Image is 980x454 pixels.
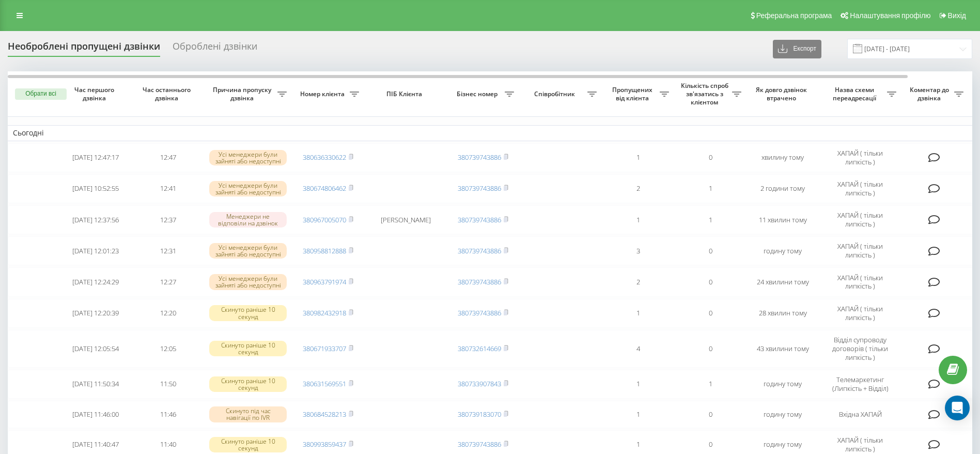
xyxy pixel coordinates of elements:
[674,205,746,234] td: 1
[303,410,346,419] a: 380684528213
[209,243,287,259] div: Усі менеджери були зайняті або недоступні
[746,330,819,368] td: 43 хвилини тому
[303,440,346,449] a: 380993859437
[746,143,819,172] td: хвилину тому
[209,212,287,228] div: Менеджери не відповіли на дзвінок
[674,401,746,428] td: 0
[303,277,346,286] a: 380963791974
[59,174,132,203] td: [DATE] 10:52:55
[297,90,350,98] span: Номер клієнта
[8,41,160,57] div: Необроблені пропущені дзвінки
[607,86,660,102] span: Пропущених від клієнта
[819,143,901,172] td: ХАПАЙ ( тільки липкість )
[132,236,204,265] td: 12:31
[819,236,901,265] td: ХАПАЙ ( тільки липкість )
[209,406,287,422] div: Скинуто під час навігації по IVR
[373,90,438,98] span: ПІБ Клієнта
[819,370,901,399] td: Телемаркетинг (Липкість + Відділ)
[209,437,287,452] div: Скинуто раніше 10 секунд
[132,370,204,399] td: 11:50
[59,205,132,234] td: [DATE] 12:37:56
[458,153,501,162] a: 380739743886
[602,370,674,399] td: 1
[303,246,346,255] a: 380958812888
[59,401,132,428] td: [DATE] 11:46:00
[132,330,204,368] td: 12:05
[824,86,887,102] span: Назва схеми переадресації
[458,277,501,286] a: 380739743886
[602,401,674,428] td: 1
[602,330,674,368] td: 4
[209,305,287,321] div: Скинуто раніше 10 секунд
[746,370,819,399] td: годину тому
[819,299,901,328] td: ХАПАЙ ( тільки липкість )
[948,11,966,20] span: Вихід
[746,299,819,328] td: 28 хвилин тому
[674,143,746,172] td: 0
[674,299,746,328] td: 0
[746,205,819,234] td: 11 хвилин тому
[458,184,501,193] a: 380739743886
[59,267,132,296] td: [DATE] 12:24:29
[15,88,67,100] button: Обрати всі
[602,267,674,296] td: 2
[364,205,447,234] td: [PERSON_NAME]
[907,86,954,102] span: Коментар до дзвінка
[756,11,832,20] span: Реферальна програма
[458,246,501,255] a: 380739743886
[458,440,501,449] a: 380739743886
[674,236,746,265] td: 0
[132,174,204,203] td: 12:41
[59,330,132,368] td: [DATE] 12:05:54
[59,299,132,328] td: [DATE] 12:20:39
[209,150,287,165] div: Усі менеджери були зайняті або недоступні
[674,174,746,203] td: 1
[458,379,501,388] a: 380733907843
[602,236,674,265] td: 3
[746,174,819,203] td: 2 години тому
[132,299,204,328] td: 12:20
[773,40,821,58] button: Експорт
[59,370,132,399] td: [DATE] 11:50:34
[819,330,901,368] td: Відділ супроводу договорів ( тільки липкість )
[209,86,277,102] span: Причина пропуску дзвінка
[303,308,346,317] a: 380982432918
[602,174,674,203] td: 2
[945,396,970,420] div: Open Intercom Messenger
[819,267,901,296] td: ХАПАЙ ( тільки липкість )
[819,205,901,234] td: ХАПАЙ ( тільки липкість )
[303,153,346,162] a: 380636330622
[524,90,587,98] span: Співробітник
[209,376,287,392] div: Скинуто раніше 10 секунд
[303,344,346,353] a: 380671933707
[132,143,204,172] td: 12:47
[458,410,501,419] a: 380739183070
[679,82,732,106] span: Кількість спроб зв'язатись з клієнтом
[132,267,204,296] td: 12:27
[303,215,346,224] a: 380967005070
[674,330,746,368] td: 0
[140,86,196,102] span: Час останнього дзвінка
[602,205,674,234] td: 1
[303,184,346,193] a: 380674806462
[59,143,132,172] td: [DATE] 12:47:17
[746,236,819,265] td: годину тому
[452,90,505,98] span: Бізнес номер
[602,143,674,172] td: 1
[209,181,287,196] div: Усі менеджери були зайняті або недоступні
[850,11,930,20] span: Налаштування профілю
[746,401,819,428] td: годину тому
[68,86,123,102] span: Час першого дзвінка
[209,274,287,290] div: Усі менеджери були зайняті або недоступні
[458,215,501,224] a: 380739743886
[819,174,901,203] td: ХАПАЙ ( тільки липкість )
[674,370,746,399] td: 1
[59,236,132,265] td: [DATE] 12:01:23
[819,401,901,428] td: Вхідна ХАПАЙ
[746,267,819,296] td: 24 хвилини тому
[132,205,204,234] td: 12:37
[755,86,811,102] span: Як довго дзвінок втрачено
[303,379,346,388] a: 380631569551
[602,299,674,328] td: 1
[458,308,501,317] a: 380739743886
